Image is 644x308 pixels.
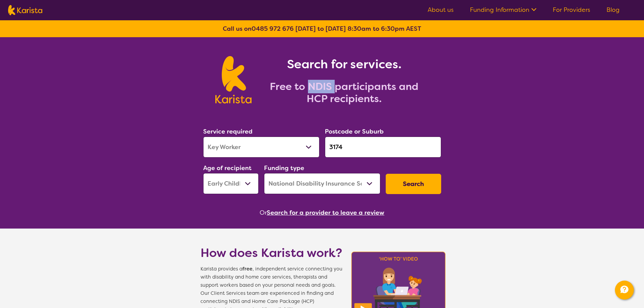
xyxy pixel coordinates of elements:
[615,281,634,300] button: Channel Menu
[252,25,294,33] a: 0485 972 676
[553,6,590,14] a: For Providers
[203,127,253,136] label: Service required
[264,164,304,172] label: Funding type
[203,164,252,172] label: Age of recipient
[386,174,441,194] button: Search
[428,6,454,14] a: About us
[200,245,342,261] h1: How does Karista work?
[606,6,620,14] a: Blog
[470,6,536,14] a: Funding Information
[260,56,429,72] h1: Search for services.
[267,208,384,218] button: Search for a provider to leave a review
[8,5,42,15] img: Karista logo
[215,56,252,103] img: Karista logo
[260,80,429,105] h2: Free to NDIS participants and HCP recipients.
[223,25,421,33] b: Call us on [DATE] to [DATE] 8:30am to 6:30pm AEST
[260,208,267,218] span: Or
[325,127,384,136] label: Postcode or Suburb
[242,266,253,272] b: free
[325,137,441,158] input: Type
